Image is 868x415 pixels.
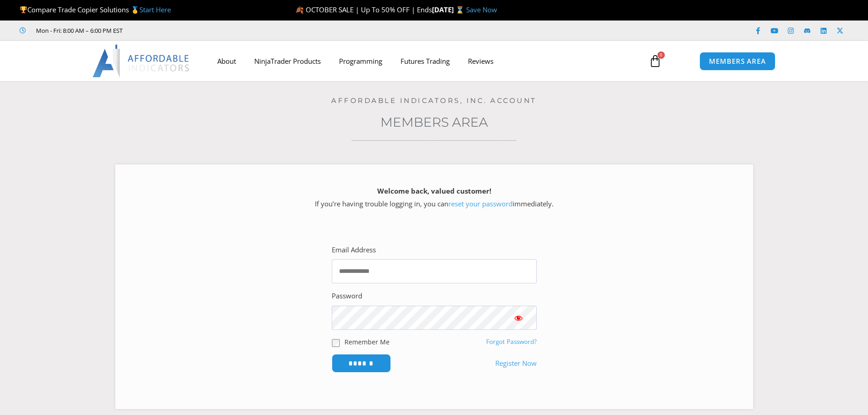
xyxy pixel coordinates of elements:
span: MEMBERS AREA [709,58,766,65]
a: Programming [330,51,391,72]
a: reset your password [448,199,513,208]
a: Members Area [380,114,488,130]
a: 0 [635,48,675,74]
iframe: Customer reviews powered by Trustpilot [135,26,272,35]
a: Reviews [459,51,503,72]
label: Password [332,290,362,302]
img: 🏆 [20,6,27,13]
nav: Menu [208,51,638,72]
img: LogoAI | Affordable Indicators – NinjaTrader [92,45,190,77]
a: Register Now [495,357,537,370]
a: Save Now [466,5,497,14]
a: Start Here [139,5,171,14]
button: Show password [500,306,537,330]
a: About [208,51,245,72]
a: NinjaTrader Products [245,51,330,72]
span: Mon - Fri: 8:00 AM – 6:00 PM EST [34,25,123,36]
strong: Welcome back, valued customer! [377,186,491,195]
span: Compare Trade Copier Solutions 🥇 [20,5,171,14]
a: MEMBERS AREA [699,52,776,71]
span: 🍂 OCTOBER SALE | Up To 50% OFF | Ends [295,5,432,14]
a: Affordable Indicators, Inc. Account [331,96,537,105]
a: Futures Trading [391,51,459,72]
label: Email Address [332,244,376,256]
p: If you’re having trouble logging in, you can immediately. [131,185,737,210]
label: Remember Me [344,337,390,347]
strong: [DATE] ⌛ [432,5,466,14]
span: 0 [657,51,665,59]
a: Forgot Password? [486,338,537,346]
